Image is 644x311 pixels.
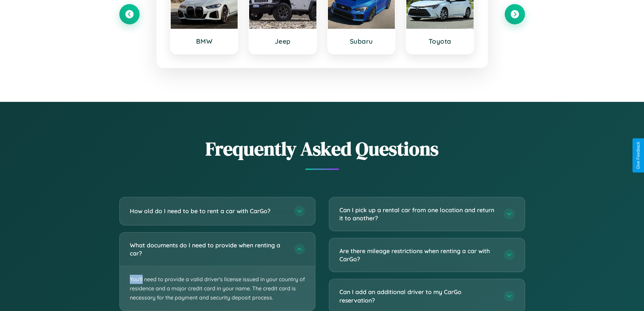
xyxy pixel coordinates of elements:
div: Give Feedback [636,142,641,169]
h3: BMW [177,37,231,45]
h3: Are there mileage restrictions when renting a car with CarGo? [339,247,497,263]
h2: Frequently Asked Questions [119,136,525,162]
h3: How old do I need to be to rent a car with CarGo? [130,207,287,215]
h3: Can I add an additional driver to my CarGo reservation? [339,288,497,304]
h3: Subaru [335,37,388,45]
h3: Can I pick up a rental car from one location and return it to another? [339,206,497,222]
h3: Jeep [256,37,310,45]
h3: Toyota [413,37,467,45]
p: You'll need to provide a valid driver's license issued in your country of residence and a major c... [120,266,315,311]
h3: What documents do I need to provide when renting a car? [130,241,287,258]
